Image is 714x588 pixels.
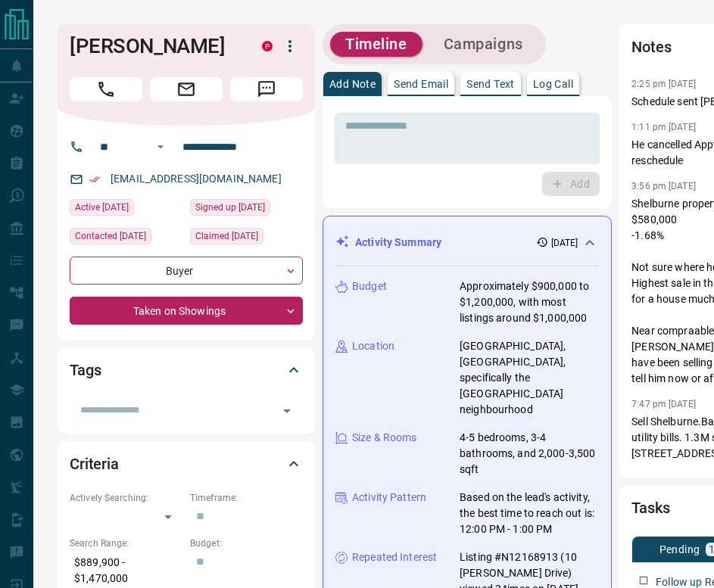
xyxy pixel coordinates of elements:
[190,199,303,220] div: Wed Jul 24 2024
[276,400,298,422] button: Open
[262,41,273,51] div: property.ca
[70,452,119,476] h2: Criteria
[355,235,441,250] p: Activity Summary
[70,228,182,249] div: Wed Sep 17 2025
[190,537,303,550] p: Budget:
[70,446,303,482] div: Criteria
[111,173,282,185] a: [EMAIL_ADDRESS][DOMAIN_NAME]
[460,430,599,478] p: 4-5 bedrooms, 3-4 bathrooms, and 2,000-3,500 sqft
[329,79,376,89] p: Add Note
[352,338,394,354] p: Location
[466,79,515,89] p: Send Text
[70,199,182,220] div: Sat Oct 11 2025
[352,430,417,446] p: Size & Rooms
[70,352,303,388] div: Tags
[195,229,258,244] span: Claimed [DATE]
[659,544,700,555] p: Pending
[330,32,422,57] button: Timeline
[352,278,387,294] p: Budget
[631,35,671,59] h2: Notes
[70,77,142,101] span: Call
[394,79,448,89] p: Send Email
[335,229,599,257] div: Activity Summary[DATE]
[151,138,170,156] button: Open
[75,200,129,215] span: Active [DATE]
[70,297,303,325] div: Taken on Showings
[190,228,303,249] div: Tue Apr 22 2025
[230,77,303,101] span: Message
[70,34,239,58] h1: [PERSON_NAME]
[150,77,223,101] span: Email
[70,491,182,505] p: Actively Searching:
[631,79,696,89] p: 2:25 pm [DATE]
[89,174,100,185] svg: Email Verified
[631,122,696,132] p: 1:11 pm [DATE]
[75,229,146,244] span: Contacted [DATE]
[631,181,696,191] p: 3:56 pm [DATE]
[352,549,437,565] p: Repeated Interest
[70,257,303,285] div: Buyer
[631,399,696,409] p: 7:47 pm [DATE]
[429,32,538,57] button: Campaigns
[70,537,182,550] p: Search Range:
[551,236,578,250] p: [DATE]
[352,490,426,506] p: Activity Pattern
[631,496,669,520] h2: Tasks
[190,491,303,505] p: Timeframe:
[460,338,599,418] p: [GEOGRAPHIC_DATA], [GEOGRAPHIC_DATA], specifically the [GEOGRAPHIC_DATA] neighbourhood
[533,79,573,89] p: Log Call
[195,200,265,215] span: Signed up [DATE]
[460,490,599,537] p: Based on the lead's activity, the best time to reach out is: 12:00 PM - 1:00 PM
[460,278,599,326] p: Approximately $900,000 to $1,200,000, with most listings around $1,000,000
[70,358,101,382] h2: Tags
